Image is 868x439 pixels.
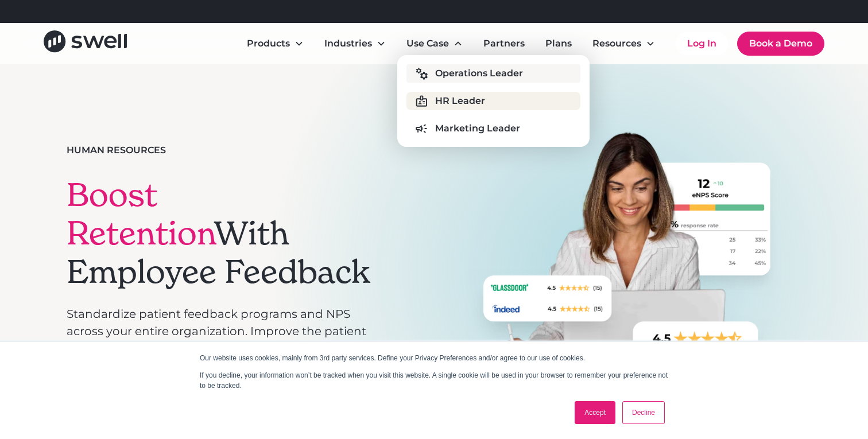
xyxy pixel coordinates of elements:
[592,37,641,50] div: Resources
[238,32,313,55] div: Products
[676,32,728,55] a: Log In
[397,32,472,55] div: Use Case
[406,37,449,50] div: Use Case
[406,92,580,110] a: HR Leader
[435,122,520,135] div: Marketing Leader
[67,174,214,254] span: Boost Retention
[406,119,580,138] a: Marketing Leader
[315,32,395,55] div: Industries
[397,55,589,147] nav: Use Case
[622,401,665,424] a: Decline
[67,143,166,157] div: Human Resources
[324,37,372,50] div: Industries
[200,353,668,363] p: Our website uses cookies, mainly from 3rd party services. Define your Privacy Preferences and/or ...
[435,67,523,80] div: Operations Leader
[435,94,485,108] div: HR Leader
[67,176,375,292] h1: With Employee Feedback
[737,32,824,56] a: Book a Demo
[575,401,615,424] a: Accept
[406,64,580,83] a: Operations Leader
[200,370,668,391] p: If you decline, your information won’t be tracked when you visit this website. A single cookie wi...
[44,30,127,56] a: home
[474,32,534,55] a: Partners
[536,32,581,55] a: Plans
[247,37,290,50] div: Products
[67,305,375,374] p: Standardize patient feedback programs and NPS across your entire organization. Improve the patien...
[583,32,664,55] div: Resources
